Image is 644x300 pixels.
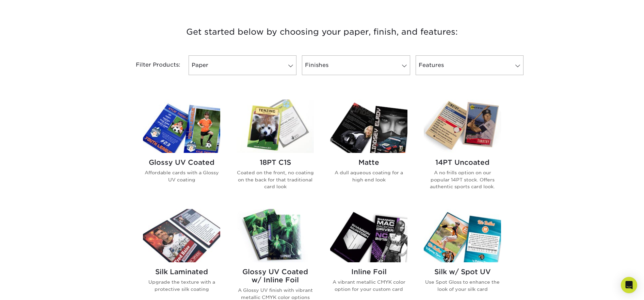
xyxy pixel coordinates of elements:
[237,100,314,153] img: 18PT C1S Trading Cards
[330,268,407,276] h2: Inline Foil
[416,55,524,75] a: Features
[424,100,501,153] img: 14PT Uncoated Trading Cards
[237,209,314,262] img: Glossy UV Coated w/ Inline Foil Trading Cards
[118,55,186,75] div: Filter Products:
[330,169,407,183] p: A dull aqueous coating for a high end look
[237,169,314,190] p: Coated on the front, no coating on the back for that traditional card look
[330,100,407,153] img: Matte Trading Cards
[424,268,501,276] h2: Silk w/ Spot UV
[424,209,501,262] img: Silk w/ Spot UV Trading Cards
[424,169,501,190] p: A no frills option on our popular 14PT stock. Offers authentic sports card look.
[143,100,220,201] a: Glossy UV Coated Trading Cards Glossy UV Coated Affordable cards with a Glossy UV coating
[143,209,220,262] img: Silk Laminated Trading Cards
[330,158,407,166] h2: Matte
[123,17,521,47] h3: Get started below by choosing your paper, finish, and features:
[237,158,314,166] h2: 18PT C1S
[424,279,501,293] p: Use Spot Gloss to enhance the look of your silk card
[189,55,296,75] a: Paper
[143,279,220,293] p: Upgrade the texture with a protective silk coating
[143,100,220,153] img: Glossy UV Coated Trading Cards
[302,55,410,75] a: Finishes
[143,268,220,276] h2: Silk Laminated
[237,100,314,201] a: 18PT C1S Trading Cards 18PT C1S Coated on the front, no coating on the back for that traditional ...
[424,100,501,201] a: 14PT Uncoated Trading Cards 14PT Uncoated A no frills option on our popular 14PT stock. Offers au...
[424,158,501,166] h2: 14PT Uncoated
[330,209,407,262] img: Inline Foil Trading Cards
[330,279,407,293] p: A vibrant metallic CMYK color option for your custom card
[330,100,407,201] a: Matte Trading Cards Matte A dull aqueous coating for a high end look
[621,277,637,293] div: Open Intercom Messenger
[237,268,314,284] h2: Glossy UV Coated w/ Inline Foil
[143,169,220,183] p: Affordable cards with a Glossy UV coating
[143,158,220,166] h2: Glossy UV Coated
